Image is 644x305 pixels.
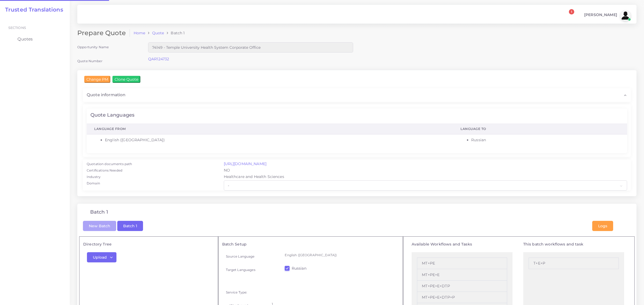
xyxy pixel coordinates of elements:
[77,59,103,63] label: Quote Number
[148,57,169,61] a: QAR124732
[620,10,631,21] img: avatar
[226,267,255,272] label: Target Languages
[226,290,247,295] label: Service Type:
[592,221,613,231] button: Logs
[17,36,33,42] span: Quotes
[417,258,507,269] li: MT+PE
[87,181,100,186] label: Domain
[117,223,143,228] a: Batch 1
[164,30,185,36] li: Batch 1
[90,112,134,118] h4: Quote Languages
[117,221,143,231] button: Batch 1
[220,174,631,180] div: Healthcare and Health Sciences
[83,223,116,228] a: New Batch
[417,269,507,280] li: MT+PE+E
[152,30,164,36] a: Quote
[8,26,26,30] span: Sections
[1,6,63,13] a: Trusted Translations
[471,137,620,143] li: Russian
[417,281,507,292] li: MT+PE+E+DTP
[529,258,619,269] li: T+E+P
[83,88,631,102] div: Quote information
[222,242,399,247] h5: Batch Setup
[412,242,513,247] h5: Available Workflows and Tasks
[584,13,617,17] span: [PERSON_NAME]
[220,168,631,174] div: NO
[87,162,132,166] label: Quotation documents path
[105,137,445,143] li: English ([GEOGRAPHIC_DATA])
[598,224,607,228] span: Logs
[87,92,125,98] span: Quote information
[523,242,624,247] h5: This batch workflows and task
[77,45,109,49] label: Opportunity Name
[77,29,130,37] h2: Prepare Quote
[569,9,574,14] span: 1
[134,30,145,36] a: Home
[87,168,122,173] label: Certifications Needed
[84,76,110,83] input: Change PM
[564,12,573,19] a: 1
[581,10,633,21] a: [PERSON_NAME]avatar
[83,242,214,247] h5: Directory Tree
[417,292,507,303] li: MT+PE+E+DTP+P
[285,252,395,258] p: English ([GEOGRAPHIC_DATA])
[292,266,306,271] label: Russian
[112,76,140,83] input: Clone Quote
[226,254,255,259] label: Source Language
[87,124,453,134] th: Language From
[453,124,627,134] th: Language To
[87,174,101,179] label: Industry
[224,161,267,166] a: [URL][DOMAIN_NAME]
[4,34,66,45] a: Quotes
[90,209,108,215] h4: Batch 1
[83,221,116,231] button: New Batch
[87,252,116,262] button: Upload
